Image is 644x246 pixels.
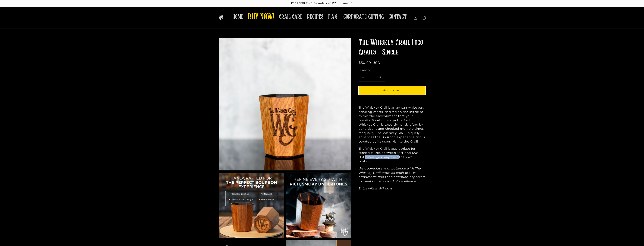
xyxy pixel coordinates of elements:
em: Ships within 5-7 days. [359,187,394,190]
h1: The Whiskey Grail Logo Grails - Single [359,38,426,57]
a: GRAIL CARE [277,11,305,23]
p: The Whiskey Grail is an artisan white oak drinking vessel, charred on the inside to mimic the env... [359,106,426,144]
img: The Whiskey Grail [219,15,223,20]
span: Add to cart [383,88,401,92]
a: CONTACT [386,11,409,23]
span: CONTACT [388,13,407,21]
span: $50.99 USD [359,61,381,65]
span: CORPORATE GIFTING [343,13,384,21]
a: BUY NOW! [246,10,277,25]
button: Add to cart [359,86,426,95]
span: RECIPES [307,13,324,21]
img: Grail Benefits [219,173,284,238]
span: F.A.Q. [328,13,339,21]
a: HOME [230,11,246,23]
a: CORPORATE GIFTING [341,11,386,23]
span: HOME [233,13,243,21]
span: GRAIL CARE [279,13,303,21]
img: Grail Benefits [286,173,351,238]
span: BUY NOW! [248,12,274,22]
label: Quantity [359,68,426,72]
p: FREE SHIPPING for orders of $75 or more! [4,2,640,5]
a: F.A.Q. [326,11,341,23]
a: RECIPES [305,11,326,23]
em: We appreciate your patience with The Whiskey Grail team as each grail is handmade and then carefu... [359,167,425,183]
span: The Whiskey Grail is appropriate for temperatures between 35°F and 120°F. Hot beverages may melt ... [359,147,421,163]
